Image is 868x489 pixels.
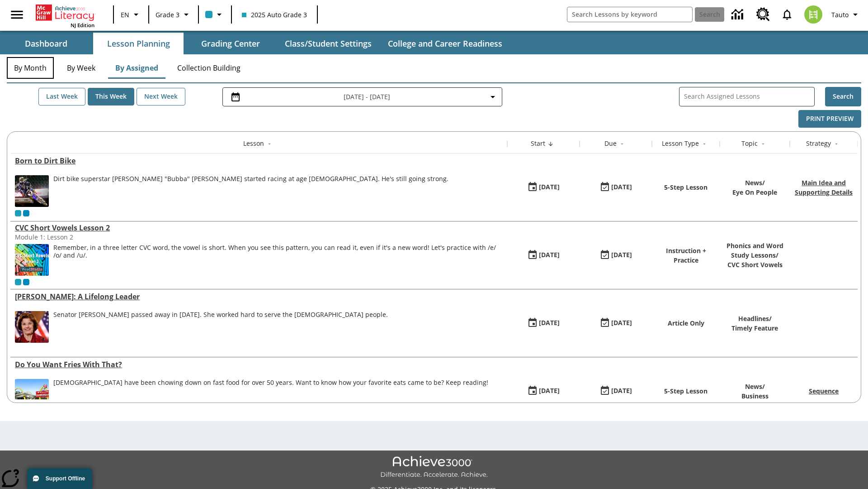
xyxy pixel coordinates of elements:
[53,379,488,411] div: Americans have been chowing down on fast food for over 50 years. Want to know how your favorite e...
[46,475,85,482] span: Support Offline
[656,246,715,265] p: Instruction + Practice
[137,88,185,105] button: Next Week
[611,249,632,261] div: [DATE]
[226,91,498,102] button: Select the date range menu item
[799,3,828,26] button: Select a new avatar
[15,244,49,276] img: CVC Short Vowels Lesson 2.
[4,1,30,28] button: Open side menu
[108,57,165,79] button: By Assigned
[15,379,49,411] img: One of the first McDonald's stores, with the iconic red sign and golden arches.
[731,323,778,333] p: Timely Feature
[278,33,379,54] button: Class/Student Settings
[539,182,560,193] div: [DATE]
[15,223,503,233] div: CVC Short Vowels Lesson 2
[15,223,503,233] a: CVC Short Vowels Lesson 2, Lessons
[664,182,708,192] p: 5-Step Lesson
[53,379,488,387] div: [DEMOGRAPHIC_DATA] have been chowing down on fast food for over 50 years. Want to know how your f...
[53,311,388,343] div: Senator Dianne Feinstein passed away in September 2023. She worked hard to serve the American peo...
[732,178,777,187] p: News /
[381,33,509,54] button: College and Career Readiness
[524,383,563,400] button: 08/27/25: First time the lesson was available
[38,88,85,105] button: Last Week
[596,383,635,400] button: 08/27/25: Last day the lesson can be accessed
[741,382,769,391] p: News /
[7,57,54,79] button: By Month
[23,210,29,216] div: OL 2025 Auto Grade 4
[15,210,21,216] div: Current Class
[804,5,822,24] img: avatar image
[724,260,785,269] p: CVC Short Vowels
[758,139,769,149] button: Sort
[152,6,195,23] button: Grade: Grade 3, Select a grade
[798,110,861,128] button: Print Preview
[611,317,632,329] div: [DATE]
[15,156,503,166] div: Born to Dirt Bike
[156,10,179,19] span: Grade 3
[1,33,91,54] button: Dashboard
[15,279,21,285] div: Current Class
[751,2,775,27] a: Resource Center, Will open in new tab
[699,139,710,149] button: Sort
[27,468,92,489] button: Support Offline
[117,6,146,23] button: Language: EN, Select a language
[531,139,545,148] div: Start
[344,92,390,101] span: [DATE] - [DATE]
[15,292,503,302] div: Dianne Feinstein: A Lifelong Leader
[611,182,632,193] div: [DATE]
[662,139,699,148] div: Lesson Type
[53,244,503,259] p: Remember, in a three letter CVC word, the vowel is short. When you see this pattern, you can read...
[53,175,448,207] div: Dirt bike superstar James "Bubba" Stewart started racing at age 4. He's still going strong.
[524,247,563,264] button: 08/27/25: First time the lesson was available
[524,179,563,196] button: 08/27/25: First time the lesson was available
[15,360,503,369] a: Do You Want Fries With That?, Lessons
[726,2,751,27] a: Data Center
[524,315,563,332] button: 08/27/25: First time the lesson was available
[539,317,560,329] div: [DATE]
[121,10,129,19] span: EN
[487,91,498,102] svg: Collapse Date Range Filter
[831,139,842,149] button: Sort
[15,156,503,166] a: Born to Dirt Bike, Lessons
[617,139,627,149] button: Sort
[809,387,839,395] a: Sequence
[380,456,488,479] img: Achieve3000 Differentiate Accelerate Achieve
[15,360,503,369] div: Do You Want Fries With That?
[596,247,635,264] button: 08/27/25: Last day the lesson can be accessed
[596,179,635,196] button: 08/27/25: Last day the lesson can be accessed
[242,10,307,19] span: 2025 Auto Grade 3
[15,233,151,241] div: Module 1: Lesson 2
[596,315,635,332] button: 08/27/25: Last day the lesson can be accessed
[15,311,49,343] img: Senator Dianne Feinstein of California smiles with the U.S. flag behind her.
[567,7,692,22] input: search field
[15,292,503,302] a: Dianne Feinstein: A Lifelong Leader, Lessons
[828,6,864,23] button: Profile/Settings
[185,33,276,54] button: Grading Center
[53,175,448,183] div: Dirt bike superstar [PERSON_NAME] "Bubba" [PERSON_NAME] started racing at age [DEMOGRAPHIC_DATA]....
[243,139,264,148] div: Lesson
[775,3,799,26] a: Notifications
[93,33,184,54] button: Lesson Planning
[684,90,814,103] input: Search Assigned Lessons
[795,178,853,197] a: Main Idea and Supporting Details
[23,279,29,285] div: OL 2025 Auto Grade 4
[724,241,785,260] p: Phonics and Word Study Lessons /
[264,139,275,149] button: Sort
[731,314,778,323] p: Headlines /
[53,311,388,319] div: Senator [PERSON_NAME] passed away in [DATE]. She worked hard to serve the [DEMOGRAPHIC_DATA] people.
[88,88,134,105] button: This Week
[825,87,861,106] button: Search
[539,249,560,261] div: [DATE]
[806,139,831,148] div: Strategy
[741,391,769,401] p: Business
[53,244,503,276] div: Remember, in a three letter CVC word, the vowel is short. When you see this pattern, you can read...
[668,318,704,328] p: Article Only
[611,385,632,397] div: [DATE]
[170,57,248,79] button: Collection Building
